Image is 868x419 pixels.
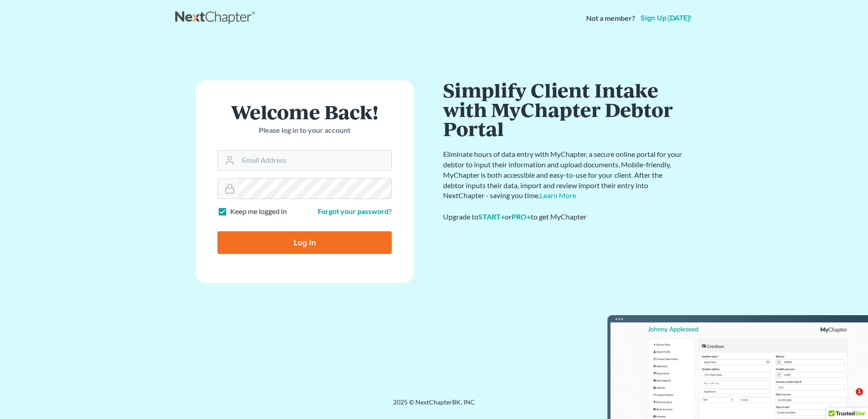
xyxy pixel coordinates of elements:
a: Sign up [DATE]! [639,15,693,22]
label: Keep me logged in [230,206,287,217]
a: PRO+ [512,212,531,221]
a: START+ [478,212,505,221]
a: Learn More [540,191,576,200]
div: Upgrade to or to get MyChapter [443,212,684,222]
p: Eliminate hours of data entry with MyChapter, a secure online portal for your debtor to input the... [443,149,684,201]
h1: Simplify Client Intake with MyChapter Debtor Portal [443,80,684,138]
p: Please log in to your account [217,125,392,136]
span: 1 [856,388,863,395]
h1: Welcome Back! [217,102,392,122]
div: 2025 © NextChapterBK, INC [175,398,693,414]
strong: Not a member? [586,13,635,24]
a: Forgot your password? [318,207,392,215]
input: Email Address [238,151,391,171]
input: Log In [217,231,392,254]
iframe: Intercom live chat [837,388,859,410]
